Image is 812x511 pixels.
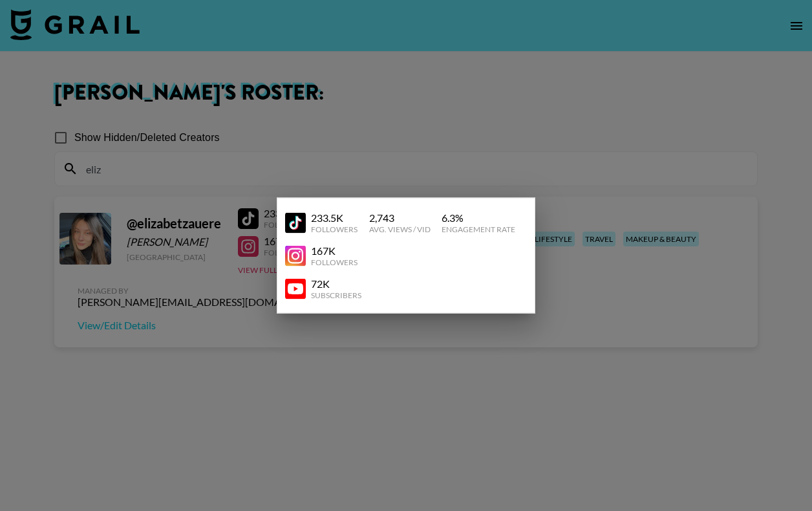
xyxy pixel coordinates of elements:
[369,224,431,234] div: Avg. Views / Vid
[311,257,358,267] div: Followers
[442,224,515,234] div: Engagement Rate
[311,277,361,290] div: 72K
[285,245,306,266] img: YouTube
[285,278,306,299] img: YouTube
[311,245,358,257] div: 167K
[369,212,431,224] div: 2,743
[311,212,358,224] div: 233.5K
[285,212,306,233] img: YouTube
[311,290,361,300] div: Subscribers
[311,224,358,234] div: Followers
[442,212,515,224] div: 6.3 %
